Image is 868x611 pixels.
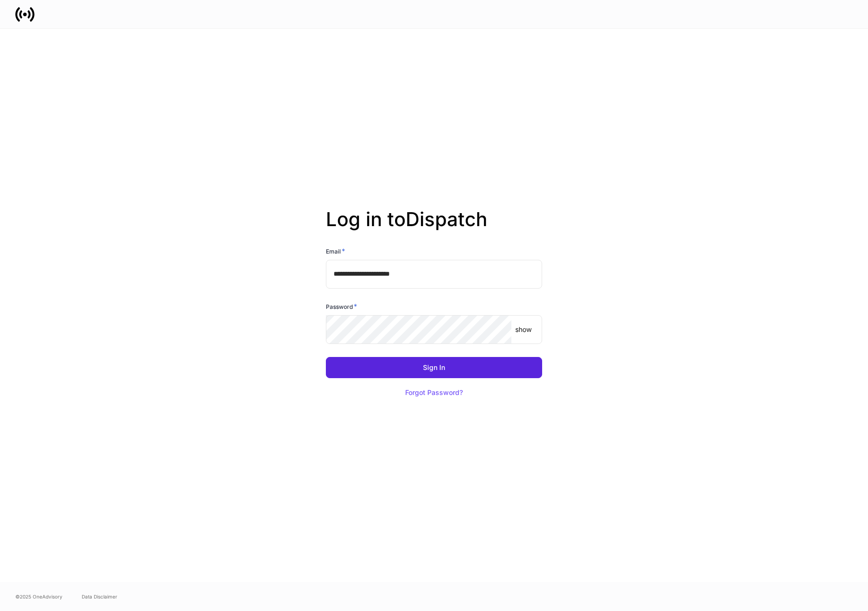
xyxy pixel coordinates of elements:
a: Data Disclaimer [82,593,117,600]
h6: Password [326,302,357,311]
div: Forgot Password? [405,389,463,396]
h2: Log in to Dispatch [326,208,542,246]
button: Sign In [326,357,542,378]
div: Sign In [423,364,445,371]
p: show [515,325,532,334]
button: Forgot Password? [393,382,475,403]
span: © 2025 OneAdvisory [15,593,62,600]
h6: Email [326,246,345,256]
